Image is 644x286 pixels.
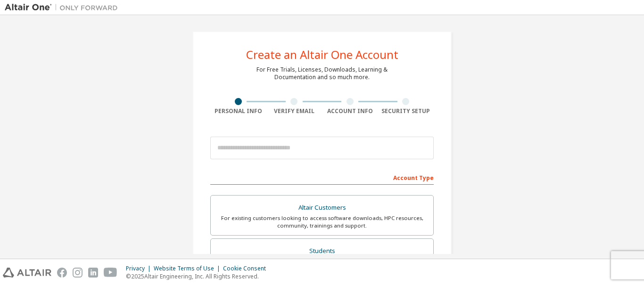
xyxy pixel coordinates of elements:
div: For existing customers looking to access software downloads, HPC resources, community, trainings ... [216,214,428,229]
img: instagram.svg [73,268,83,278]
p: © 2025 Altair Engineering, Inc. All Rights Reserved. [126,272,272,280]
img: youtube.svg [104,268,117,278]
div: For Free Trials, Licenses, Downloads, Learning & Documentation and so much more. [256,66,388,81]
div: Account Type [210,170,434,185]
img: altair_logo.svg [3,268,51,278]
div: Verify Email [266,107,322,115]
img: facebook.svg [57,268,67,278]
div: Privacy [126,265,154,272]
div: Account Info [322,107,378,115]
div: Create an Altair One Account [246,49,398,60]
div: Security Setup [378,107,434,115]
div: Altair Customers [216,201,428,214]
img: Altair One [5,3,123,12]
div: Students [216,245,428,258]
div: Cookie Consent [223,265,272,272]
img: linkedin.svg [88,268,98,278]
div: Website Terms of Use [154,265,223,272]
div: Personal Info [210,107,266,115]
